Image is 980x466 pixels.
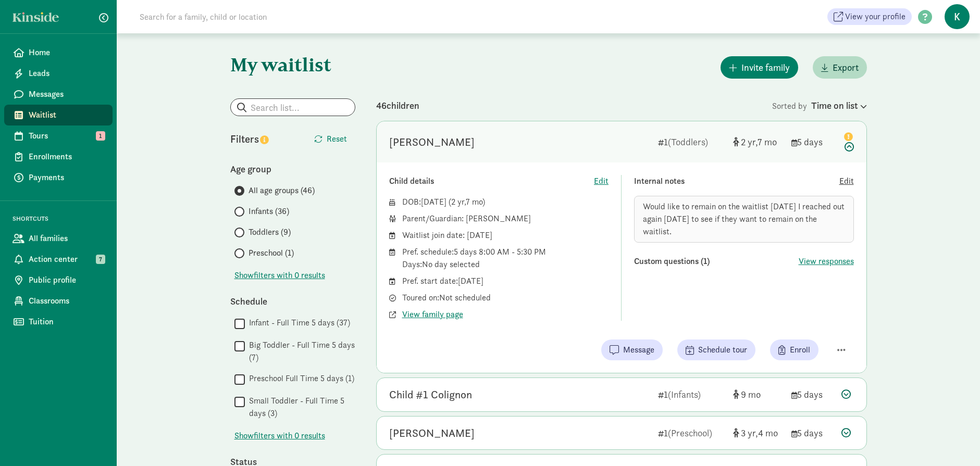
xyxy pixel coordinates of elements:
div: Filters [230,131,293,147]
span: Public profile [29,274,104,286]
div: Aarav Saini [389,425,475,442]
div: Toured on: Not scheduled [402,292,609,304]
a: Classrooms [4,291,113,311]
a: Waitlist [4,105,113,125]
div: Time on list [811,98,867,112]
span: Classrooms [29,295,104,307]
div: Parent/Guardian: [PERSON_NAME] [402,212,609,225]
a: View your profile [827,8,912,25]
span: Export [833,60,859,74]
div: Custom questions (1) [634,255,799,268]
span: Enrollments [29,150,104,163]
div: 1 [658,387,725,401]
a: Public profile [4,270,113,291]
span: (Infants) [668,388,701,400]
span: Payments [29,171,104,184]
button: Message [601,339,663,360]
a: Tuition [4,311,113,332]
span: 3 [741,427,758,439]
a: Messages [4,84,113,105]
span: View your profile [845,10,905,23]
button: View family page [402,308,463,321]
label: Big Toddler - Full Time 5 days (7) [245,339,355,364]
span: Waitlist [29,109,104,121]
span: All families [29,232,104,245]
span: [DATE] [421,196,446,207]
span: Invite family [741,60,790,74]
span: Reset [327,133,347,145]
span: 2 [741,136,758,148]
button: Export [813,56,867,79]
div: 5 days [791,135,833,149]
div: Child #1 Colignon [389,386,472,403]
iframe: Chat Widget [928,416,980,466]
div: DOB: ( ) [402,196,609,208]
div: Pref. start date: [DATE] [402,275,609,287]
span: 2 [451,196,466,207]
div: [object Object] [733,135,783,149]
button: Reset [306,129,355,149]
button: View responses [799,255,854,268]
span: Enroll [790,344,810,356]
span: K [945,4,970,29]
input: Search list... [231,99,355,116]
div: [object Object] [733,426,783,440]
span: Leads [29,67,104,80]
span: Infants (36) [249,205,289,218]
div: Nathaniel Pollack [389,134,475,150]
a: Leads [4,63,113,84]
div: Age group [230,162,355,176]
input: Search for a family, child or location [133,6,426,27]
span: Tours [29,130,104,142]
div: 5 days [791,426,833,440]
a: Action center 7 [4,249,113,270]
button: Edit [594,175,609,187]
span: 7 [96,255,105,264]
span: All age groups (46) [249,184,315,197]
label: Preschool Full Time 5 days (1) [245,372,354,385]
div: 5 days [791,387,833,401]
div: 1 [658,135,725,149]
button: Invite family [721,56,798,79]
span: Home [29,46,104,59]
div: [object Object] [733,387,783,401]
div: Pref. schedule: 5 days 8:00 AM - 5:30 PM Days: No day selected [402,246,609,271]
span: Toddlers (9) [249,226,291,238]
span: 7 [758,136,777,148]
span: Tuition [29,316,104,328]
span: (Preschool) [668,427,712,439]
span: 4 [758,427,778,439]
button: Showfilters with 0 results [234,430,325,442]
a: Tours 1 [4,125,113,146]
button: Schedule tour [677,339,755,360]
span: 7 [466,196,482,207]
a: Home [4,42,113,63]
h1: My waitlist [230,54,355,75]
button: Showfilters with 0 results [234,269,325,282]
span: Schedule tour [698,344,747,356]
span: Preschool (1) [249,247,294,259]
div: 46 children [376,98,772,112]
div: Sorted by [772,98,867,112]
div: Schedule [230,294,355,308]
label: Small Toddler - Full Time 5 days (3) [245,395,355,420]
span: Messages [29,88,104,100]
button: Enroll [770,339,818,360]
span: Show filters with 0 results [234,430,325,442]
div: Child details [389,175,594,187]
span: Would like to remain on the waitlist [DATE] I reached out again [DATE] to see if they want to rem... [643,201,845,237]
span: 9 [741,388,761,400]
div: Internal notes [634,175,839,187]
label: Infant - Full Time 5 days (37) [245,317,350,329]
span: (Toddlers) [668,136,708,148]
span: Message [623,344,654,356]
div: 1 [658,426,725,440]
a: Enrollments [4,146,113,167]
button: Edit [839,175,854,187]
a: All families [4,228,113,249]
